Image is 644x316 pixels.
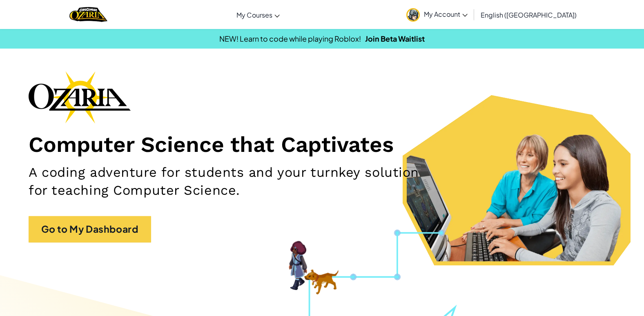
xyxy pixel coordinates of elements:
a: My Account [402,2,472,27]
span: My Courses [236,11,272,19]
a: My Courses [232,4,284,26]
a: English ([GEOGRAPHIC_DATA]) [477,4,581,26]
img: Home [69,6,107,23]
a: Ozaria by CodeCombat logo [69,6,107,23]
h1: Computer Science that Captivates [29,131,615,158]
a: Go to My Dashboard [29,216,151,243]
span: My Account [424,10,468,18]
span: English ([GEOGRAPHIC_DATA]) [481,11,577,19]
span: NEW! Learn to code while playing Roblox! [219,34,361,43]
img: avatar [406,8,420,22]
a: Join Beta Waitlist [365,34,425,43]
img: Ozaria branding logo [29,71,131,123]
h2: A coding adventure for students and your turnkey solution for teaching Computer Science. [29,164,422,200]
